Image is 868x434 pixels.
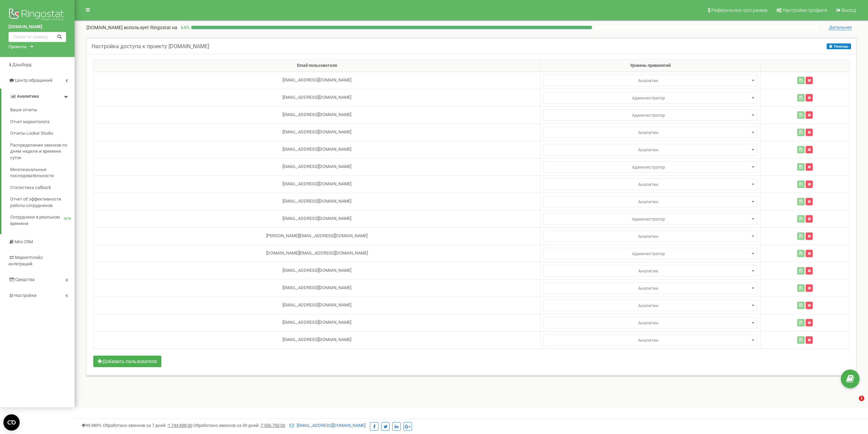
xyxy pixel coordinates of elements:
span: Аналитик [543,265,757,277]
td: [EMAIL_ADDRESS][DOMAIN_NAME] [94,72,540,89]
span: Детальнее [829,25,852,30]
a: [DOMAIN_NAME] [8,24,66,30]
td: [DOMAIN_NAME][EMAIL_ADDRESS][DOMAIN_NAME] [94,245,540,262]
span: Многоканальные последовательности [10,167,71,179]
span: Администратор [546,249,755,259]
span: Аналитик [546,232,755,241]
span: Дашборд [12,62,32,67]
span: Аналитик [546,266,755,276]
span: Аналитик [543,230,757,242]
span: Статистика callback [10,185,51,191]
p: [DOMAIN_NAME] [86,24,177,31]
div: Проекты [8,44,26,50]
span: Аналитика [17,94,39,99]
span: Сотрудники в реальном времени [10,214,64,227]
span: Аналитик [546,128,755,137]
input: Поиск по номеру [8,32,66,42]
th: Email пользователя [94,60,540,72]
td: [EMAIL_ADDRESS][DOMAIN_NAME] [94,262,540,279]
span: Реферальная программа [711,7,768,13]
span: Аналитик [543,161,757,173]
span: Выход [842,7,856,13]
span: Администратор [546,111,755,120]
a: Аналитика [1,89,75,105]
img: Ringostat logo [8,7,66,24]
span: Аналитик [543,300,757,311]
a: Отчет об эффективности работы сотрудников [10,193,75,211]
td: [PERSON_NAME][EMAIL_ADDRESS][DOMAIN_NAME] [94,227,540,245]
a: Отчеты Looker Studio [10,128,75,139]
a: Отчет маркетолога [10,116,75,128]
span: Маркетплейс интеграций [8,255,43,266]
span: Распределение звонков по дням недели и времени суток [10,142,71,161]
span: Аналитик [543,248,757,259]
span: 1 [859,396,864,401]
span: Аналитик [543,109,757,121]
span: Настройки [14,293,37,298]
span: Отчет об эффективности работы сотрудников [10,196,71,209]
span: Ваши отчеты [10,107,37,113]
span: Аналитик [543,144,757,155]
span: Администратор [546,214,755,224]
span: Аналитик [543,178,757,190]
span: Аналитик [546,318,755,328]
span: Аналитик [546,76,755,86]
a: Сотрудники в реальном времениNEW [10,211,75,229]
td: [EMAIL_ADDRESS][DOMAIN_NAME] [94,193,540,210]
span: Аналитик [543,127,757,138]
a: Многоканальные последовательности [10,164,75,182]
span: Администратор [546,93,755,103]
span: Отчет маркетолога [10,119,50,125]
span: Аналитик [546,336,755,345]
span: Аналитик [546,301,755,310]
span: Аналитик [543,92,757,103]
td: [EMAIL_ADDRESS][DOMAIN_NAME] [94,124,540,141]
a: Распределение звонков по дням недели и времени суток [10,139,75,164]
a: Статистика callback [10,182,75,194]
a: Ваши отчеты [10,104,75,116]
span: Аналитик [546,180,755,189]
span: Аналитик [546,145,755,155]
td: [EMAIL_ADDRESS][DOMAIN_NAME] [94,89,540,106]
td: [EMAIL_ADDRESS][DOMAIN_NAME] [94,279,540,297]
button: Помощь [827,43,851,49]
span: Средства [15,277,35,282]
button: Open CMP widget [3,414,20,431]
span: использует Ringostat на [124,25,177,30]
td: [EMAIL_ADDRESS][DOMAIN_NAME] [94,106,540,124]
span: Настройки профиля [783,7,827,13]
span: Отчеты Looker Studio [10,130,53,137]
p: 64 % [177,24,191,31]
td: [EMAIL_ADDRESS][DOMAIN_NAME] [94,314,540,331]
td: [EMAIL_ADDRESS][DOMAIN_NAME] [94,158,540,175]
span: Аналитик [543,334,757,346]
iframe: Intercom live chat [845,396,861,412]
span: Mini CRM [15,239,33,244]
span: Аналитик [546,197,755,207]
td: [EMAIL_ADDRESS][DOMAIN_NAME] [94,210,540,227]
span: Центр обращений [15,78,53,83]
button: Добавить пользователя [93,356,161,367]
td: [EMAIL_ADDRESS][DOMAIN_NAME] [94,141,540,158]
td: [EMAIL_ADDRESS][DOMAIN_NAME] [94,175,540,193]
td: [EMAIL_ADDRESS][DOMAIN_NAME] [94,331,540,348]
span: Аналитик [543,317,757,328]
td: [EMAIL_ADDRESS][DOMAIN_NAME] [94,297,540,314]
span: Администратор [546,163,755,172]
span: Аналитик [543,282,757,294]
span: Аналитик [543,75,757,86]
h5: Настройка доступа к проекту [DOMAIN_NAME] [92,43,209,50]
span: Аналитик [546,284,755,293]
span: Аналитик [543,213,757,225]
th: Уровень привилегий [540,60,761,72]
span: Аналитик [543,196,757,207]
